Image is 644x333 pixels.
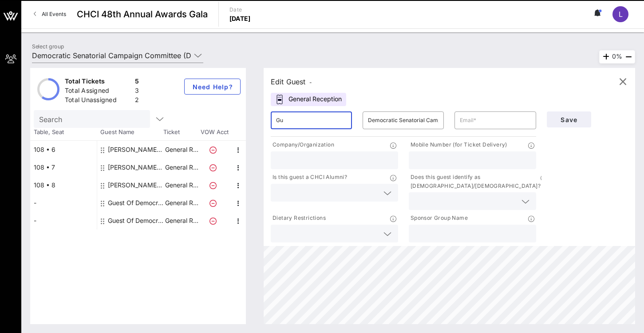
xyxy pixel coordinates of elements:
[164,176,199,194] p: General R…
[164,141,199,159] p: General R…
[65,95,131,107] div: Total Unassigned
[619,10,623,19] span: L
[163,128,199,137] span: Ticket
[30,176,97,194] div: 108 • 8
[612,6,628,22] div: L
[32,43,64,50] label: Select group
[554,116,584,123] span: Save
[164,212,199,230] p: General R…
[97,128,163,137] span: Guest Name
[30,141,97,159] div: 108 • 6
[271,75,312,88] div: Edit Guest
[108,212,164,230] div: Guest Of Democratic Senatorial Campaign Committee (DSCC)
[271,140,334,150] p: Company/Organization
[135,86,139,97] div: 3
[192,83,233,91] span: Need Help?
[30,212,97,230] div: -
[409,173,541,190] p: Does this guest identify as [DEMOGRAPHIC_DATA]/[DEMOGRAPHIC_DATA]?
[184,79,241,95] button: Need Help?
[271,173,347,182] p: Is this guest a CHCI Alumni?
[108,194,164,212] div: Guest Of Democratic Senatorial Campaign Committee (DSCC)
[108,159,164,176] div: Ethan Golde Democratic Senatorial Campaign Committee (DSCC)
[77,8,208,21] span: CHCI 48th Annual Awards Gala
[164,194,199,212] p: General R…
[135,95,139,107] div: 2
[28,7,71,21] a: All Events
[547,111,591,127] button: Save
[229,14,251,23] p: [DATE]
[108,176,164,194] div: Mariam Hashem Democratic Senatorial Campaign Committee (DSCC)
[135,77,139,88] div: 5
[229,5,251,14] p: Date
[368,113,439,127] input: Last Name*
[42,11,66,17] span: All Events
[30,194,97,212] div: -
[271,93,346,106] div: General Reception
[276,113,347,127] input: First Name*
[30,128,97,137] span: Table, Seat
[30,159,97,176] div: 108 • 7
[108,141,164,159] div: Londyn Marshall Democratic Senatorial Campaign Committee (DSCC)
[65,86,131,97] div: Total Assigned
[460,113,530,127] input: Email*
[271,214,326,223] p: Dietary Restrictions
[199,128,230,137] span: VOW Acct
[409,140,507,150] p: Mobile Number (for Ticket Delivery)
[309,79,312,86] span: -
[164,159,199,176] p: General R…
[599,50,635,63] div: 0%
[409,214,468,223] p: Sponsor Group Name
[65,77,131,88] div: Total Tickets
